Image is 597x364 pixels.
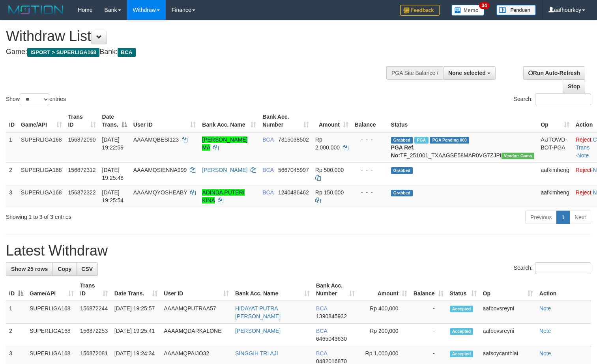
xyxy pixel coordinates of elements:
[316,305,327,312] span: BCA
[6,48,390,56] h4: Game: Bank:
[480,278,536,301] th: Op: activate to sort column ascending
[235,305,281,319] a: HIDAYAT PUTRA [PERSON_NAME]
[450,351,473,357] span: Accepted
[68,136,96,143] span: 156872090
[315,167,344,173] span: Rp 500.000
[26,278,77,301] th: Game/API: activate to sort column ascending
[26,324,77,346] td: SUPERLIGA168
[355,136,385,144] div: - - -
[77,324,111,346] td: 156872253
[537,110,572,132] th: Op: activate to sort column ascending
[6,162,18,185] td: 2
[496,5,536,15] img: panduan.png
[448,70,486,76] span: None selected
[316,313,347,319] span: Copy 1390845932 to clipboard
[235,328,281,334] a: [PERSON_NAME]
[102,189,124,203] span: [DATE] 19:25:54
[576,136,591,143] a: Reject
[391,144,415,159] b: PGA Ref. No:
[58,266,71,272] span: Copy
[133,167,187,173] span: AAAAMQSIENNA999
[576,189,591,196] a: Reject
[539,350,551,357] a: Note
[76,262,98,276] a: CSV
[65,110,99,132] th: Trans ID: activate to sort column ascending
[235,350,278,357] a: SINGGIH TRI AJI
[563,80,585,93] a: Stop
[133,136,179,143] span: AAAAMQBESI123
[161,278,232,301] th: User ID: activate to sort column ascending
[443,66,496,80] button: None selected
[556,211,570,224] a: 1
[262,189,273,196] span: BCA
[262,167,273,173] span: BCA
[316,350,327,357] span: BCA
[259,110,312,132] th: Bank Acc. Number: activate to sort column ascending
[278,189,309,196] span: Copy 1240486462 to clipboard
[133,189,187,196] span: AAAAMQYOSHEABY
[502,153,535,159] span: Vendor URL: https://trx31.1velocity.biz
[6,301,26,324] td: 1
[447,278,480,301] th: Status: activate to sort column ascending
[358,278,410,301] th: Amount: activate to sort column ascending
[386,66,443,80] div: PGA Site Balance /
[480,324,536,346] td: aafbovsreyni
[6,132,18,163] td: 1
[569,211,591,224] a: Next
[535,93,591,105] input: Search:
[18,132,65,163] td: SUPERLIGA168
[410,301,447,324] td: -
[20,93,49,105] select: Showentries
[202,136,247,151] a: [PERSON_NAME] MA
[410,278,447,301] th: Balance: activate to sort column ascending
[111,278,161,301] th: Date Trans.: activate to sort column ascending
[199,110,259,132] th: Bank Acc. Name: activate to sort column ascending
[410,324,447,346] td: -
[514,262,591,274] label: Search:
[232,278,313,301] th: Bank Acc. Name: activate to sort column ascending
[414,137,428,144] span: Marked by aafsoycanthlai
[514,93,591,105] label: Search:
[6,324,26,346] td: 2
[315,136,340,151] span: Rp 2.000.000
[6,110,18,132] th: ID
[118,48,135,57] span: BCA
[537,162,572,185] td: aafkimheng
[537,185,572,207] td: aafkimheng
[161,301,232,324] td: AAAAMQPUTRAA57
[535,262,591,274] input: Search:
[6,93,66,105] label: Show entries
[391,137,413,144] span: Grabbed
[77,301,111,324] td: 156872244
[81,266,93,272] span: CSV
[539,305,551,312] a: Note
[111,301,161,324] td: [DATE] 19:25:57
[27,48,99,57] span: ISPORT > SUPERLIGA168
[202,167,247,173] a: [PERSON_NAME]
[577,152,589,159] a: Note
[18,185,65,207] td: SUPERLIGA168
[111,324,161,346] td: [DATE] 19:25:41
[102,136,124,151] span: [DATE] 19:22:59
[576,167,591,173] a: Reject
[316,328,327,334] span: BCA
[202,189,244,203] a: ADINDA PUTERI KINA
[18,110,65,132] th: Game/API: activate to sort column ascending
[391,190,413,196] span: Grabbed
[450,328,473,335] span: Accepted
[388,132,538,163] td: TF_251001_TXAAGSE58MAR0VG7ZJPI
[6,278,26,301] th: ID: activate to sort column descending
[278,136,309,143] span: Copy 7315038502 to clipboard
[536,278,591,301] th: Action
[278,167,309,173] span: Copy 5667045997 to clipboard
[68,189,96,196] span: 156872322
[102,167,124,181] span: [DATE] 19:25:48
[355,189,385,196] div: - - -
[391,167,413,174] span: Grabbed
[315,189,344,196] span: Rp 150.000
[525,211,557,224] a: Previous
[6,28,390,44] h1: Withdraw List
[18,162,65,185] td: SUPERLIGA168
[523,66,585,80] a: Run Auto-Refresh
[358,301,410,324] td: Rp 400,000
